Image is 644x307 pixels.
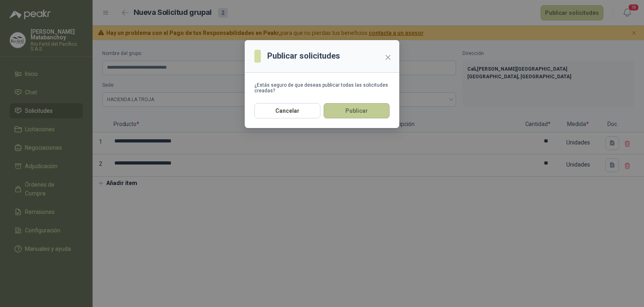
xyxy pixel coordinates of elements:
span: close [385,54,391,61]
button: Cancelar [254,103,320,118]
button: Publicar [324,103,390,118]
h3: Publicar solicitudes [267,50,340,62]
button: Close [382,51,394,64]
div: ¿Estás seguro de que deseas publicar todas las solicitudes creadas? [254,82,390,94]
